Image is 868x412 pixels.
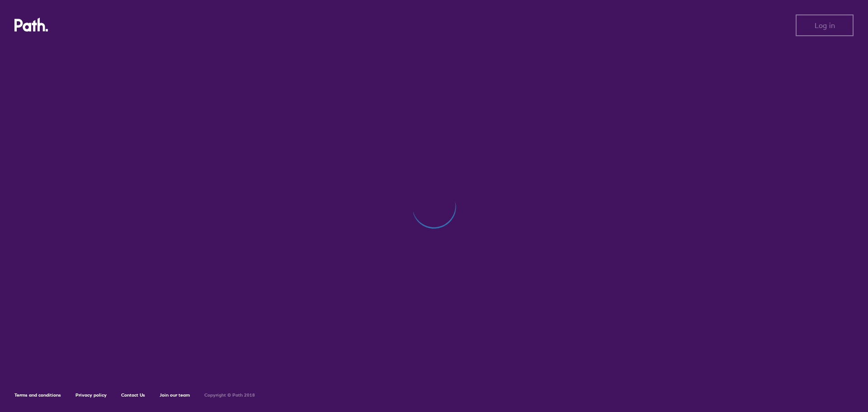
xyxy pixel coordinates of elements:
[121,392,145,398] a: Contact Us
[796,14,854,36] button: Log in
[14,392,61,398] a: Terms and conditions
[160,392,190,398] a: Join our team
[204,393,255,398] h6: Copyright © Path 2018
[75,392,107,398] a: Privacy policy
[815,21,835,29] span: Log in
